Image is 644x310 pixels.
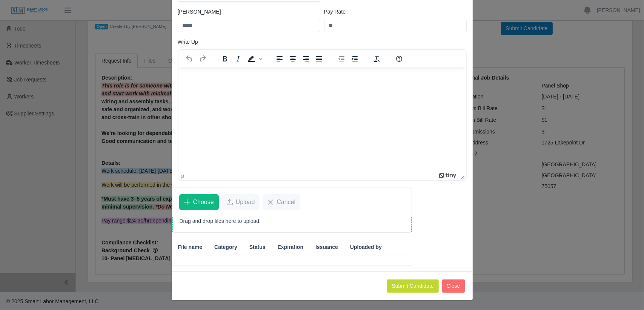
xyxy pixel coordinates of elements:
[278,243,303,251] span: Expiration
[218,54,231,64] button: Bold
[178,38,198,46] label: Write Up
[458,171,466,180] div: Press the Up and Down arrow keys to resize the editor.
[442,279,465,293] button: Close
[324,8,346,16] label: Pay Rate
[236,198,255,207] span: Upload
[439,173,458,179] a: Powered by Tiny
[335,54,347,64] button: Decrease indent
[214,243,237,251] span: Category
[370,54,383,64] button: Clear formatting
[196,54,209,64] button: Redo
[348,54,361,64] button: Increase indent
[286,54,299,64] button: Align center
[315,243,338,251] span: Issuance
[178,8,221,16] label: [PERSON_NAME]
[312,54,325,64] button: Justify
[392,54,405,64] button: Help
[183,54,196,64] button: Undo
[249,243,266,251] span: Status
[222,194,260,210] button: Upload
[273,54,286,64] button: Align left
[263,194,300,210] button: Cancel
[387,279,438,293] button: Submit Candidate
[180,217,405,225] p: Drag and drop files here to upload.
[178,68,466,171] iframe: Rich Text Area
[178,243,203,251] span: File name
[244,54,263,64] div: Background color Black
[277,198,295,207] span: Cancel
[181,173,184,179] div: p
[231,54,244,64] button: Italic
[179,194,219,210] button: Choose
[299,54,312,64] button: Align right
[350,243,382,251] span: Uploaded by
[193,198,214,207] span: Choose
